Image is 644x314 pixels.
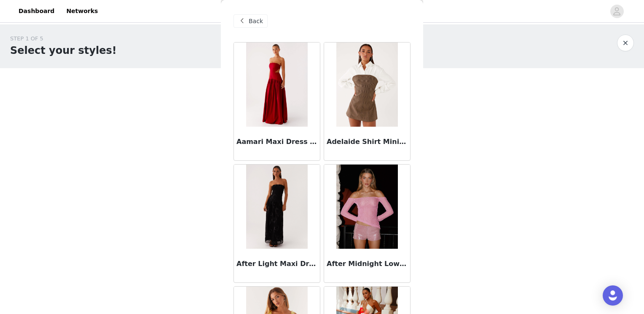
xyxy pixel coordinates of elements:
[236,137,317,147] h3: Aamari Maxi Dress - Red
[10,35,117,43] div: STEP 1 OF 5
[246,43,307,127] img: Aamari Maxi Dress - Red
[327,137,408,147] h3: Adelaide Shirt Mini Dress - Brown
[336,43,397,127] img: Adelaide Shirt Mini Dress - Brown
[336,165,397,249] img: After Midnight Low Rise Sequin Mini Shorts - Pink
[249,17,263,26] span: Back
[236,259,317,269] h3: After Light Maxi Dress - Black
[613,5,621,18] div: avatar
[327,259,408,269] h3: After Midnight Low Rise Sequin Mini Shorts - Pink
[10,43,117,58] h1: Select your styles!
[603,285,623,306] div: Open Intercom Messenger
[246,165,307,249] img: After Light Maxi Dress - Black
[61,2,103,21] a: Networks
[13,2,59,21] a: Dashboard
